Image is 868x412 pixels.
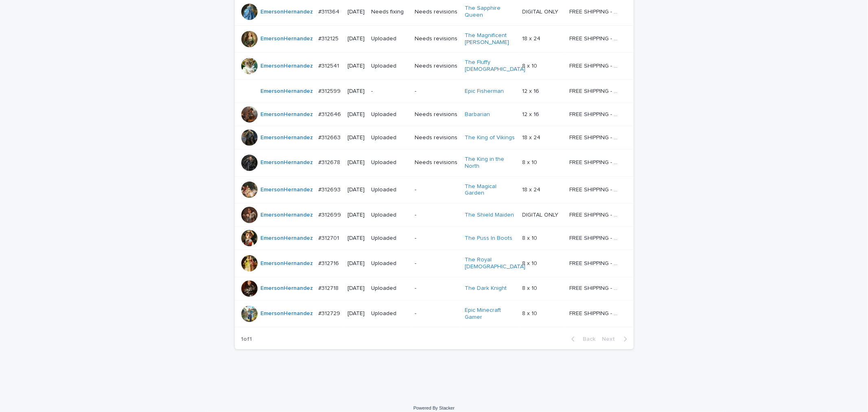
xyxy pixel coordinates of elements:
button: Back [565,335,599,343]
p: [DATE] [348,285,365,292]
p: FREE SHIPPING - preview in 1-2 business days, after your approval delivery will take 5-10 b.d. [569,210,622,219]
p: FREE SHIPPING - preview in 1-2 business days, after your approval delivery will take 5-10 b.d. [569,7,622,15]
p: #312599 [318,86,342,95]
p: Uploaded [371,285,408,292]
p: [DATE] [348,88,365,95]
a: The King of Vikings [465,134,515,141]
tr: EmersonHernandez #312699#312699 [DATE]Uploaded-The Shield Maiden DIGITAL ONLYDIGITAL ONLY FREE SH... [235,204,634,227]
p: 8 x 10 [523,61,539,70]
p: Uploaded [371,260,408,267]
p: Uploaded [371,134,408,141]
a: EmersonHernandez [261,159,313,166]
a: Powered By Stacker [413,405,455,410]
a: EmersonHernandez [261,111,313,118]
p: Uploaded [371,111,408,118]
p: [DATE] [348,9,365,15]
p: [DATE] [348,134,365,141]
p: Uploaded [371,35,408,42]
tr: EmersonHernandez #312541#312541 [DATE]UploadedNeeds revisionsThe Fluffy [DEMOGRAPHIC_DATA] 8 x 10... [235,53,634,80]
a: EmersonHernandez [261,35,313,42]
p: Needs revisions [415,111,459,118]
p: [DATE] [348,35,365,42]
p: #312693 [318,185,342,193]
p: [DATE] [348,260,365,267]
p: #312125 [318,34,340,42]
p: 8 x 10 [523,283,539,292]
p: [DATE] [348,63,365,70]
a: EmersonHernandez [261,285,313,292]
p: FREE SHIPPING - preview in 1-2 business days, after your approval delivery will take 5-10 b.d. [569,61,622,70]
p: 8 x 10 [523,158,539,166]
p: FREE SHIPPING - preview in 1-2 business days, after your approval delivery will take 5-10 b.d. [569,86,622,95]
p: #312646 [318,110,343,118]
tr: EmersonHernandez #312125#312125 [DATE]UploadedNeeds revisionsThe Magnificent [PERSON_NAME] 18 x 2... [235,25,634,53]
p: 18 x 24 [523,34,542,42]
p: Needs revisions [415,159,459,166]
button: Next [599,335,634,343]
tr: EmersonHernandez #312701#312701 [DATE]Uploaded-The Puss In Boots 8 x 108 x 10 FREE SHIPPING - pre... [235,227,634,250]
p: FREE SHIPPING - preview in 1-2 business days, after your approval delivery will take 5-10 b.d. [569,185,622,193]
p: Needs fixing [371,9,408,15]
p: 12 x 16 [523,86,541,95]
a: The Shield Maiden [465,212,514,219]
p: #312729 [318,309,342,317]
tr: EmersonHernandez #312716#312716 [DATE]Uploaded-The Royal [DEMOGRAPHIC_DATA] 8 x 108 x 10 FREE SHI... [235,250,634,277]
a: Barbarian [465,111,490,118]
span: Next [602,336,620,342]
a: The Fluffy [DEMOGRAPHIC_DATA] [465,59,525,73]
p: 18 x 24 [523,185,542,193]
p: Uploaded [371,212,408,219]
p: Needs revisions [415,35,459,42]
tr: EmersonHernandez #312729#312729 [DATE]Uploaded-Epic Minecraft Gamer 8 x 108 x 10 FREE SHIPPING - ... [235,300,634,327]
a: EmersonHernandez [261,235,313,242]
p: - [371,88,408,95]
p: 18 x 24 [523,133,542,141]
p: [DATE] [348,212,365,219]
tr: EmersonHernandez #312693#312693 [DATE]Uploaded-The Magical Garden 18 x 2418 x 24 FREE SHIPPING - ... [235,176,634,204]
p: Needs revisions [415,134,459,141]
p: #312716 [318,259,341,267]
p: - [415,88,459,95]
p: FREE SHIPPING - preview in 1-2 business days, after your approval delivery will take 5-10 b.d. [569,133,622,141]
tr: EmersonHernandez #312646#312646 [DATE]UploadedNeeds revisionsBarbarian 12 x 1612 x 16 FREE SHIPPI... [235,103,634,126]
p: #312663 [318,133,342,141]
p: [DATE] [348,159,365,166]
p: - [415,260,459,267]
p: - [415,212,459,219]
a: EmersonHernandez [261,212,313,219]
a: EmersonHernandez [261,134,313,141]
a: EmersonHernandez [261,310,313,317]
tr: EmersonHernandez #312599#312599 [DATE]--Epic Fisherman 12 x 1612 x 16 FREE SHIPPING - preview in ... [235,79,634,103]
p: - [415,310,459,317]
a: EmersonHernandez [261,63,313,70]
p: 1 of 1 [235,329,259,349]
a: Epic Fisherman [465,88,504,95]
tr: EmersonHernandez #312678#312678 [DATE]UploadedNeeds revisionsThe King in the North 8 x 108 x 10 F... [235,149,634,176]
a: Epic Minecraft Gamer [465,307,516,321]
p: 8 x 10 [523,309,539,317]
a: The Magnificent [PERSON_NAME] [465,32,516,46]
p: #312541 [318,61,341,70]
p: [DATE] [348,310,365,317]
a: EmersonHernandez [261,260,313,267]
p: Uploaded [371,235,408,242]
p: [DATE] [348,186,365,193]
a: The Dark Knight [465,285,507,292]
p: FREE SHIPPING - preview in 1-2 business days, after your approval delivery will take 5-10 b.d. [569,283,622,292]
span: Back [578,336,596,342]
p: Needs revisions [415,9,459,15]
p: - [415,285,459,292]
p: 8 x 10 [523,259,539,267]
p: FREE SHIPPING - preview in 1-2 business days, after your approval delivery will take 5-10 b.d. [569,233,622,242]
a: EmersonHernandez [261,186,313,193]
p: FREE SHIPPING - preview in 1-2 business days, after your approval delivery will take 5-10 b.d. [569,110,622,118]
p: #312678 [318,158,342,166]
p: #311364 [318,7,341,15]
p: Uploaded [371,310,408,317]
a: EmersonHernandez [261,88,313,95]
p: [DATE] [348,111,365,118]
p: 12 x 16 [523,110,541,118]
p: FREE SHIPPING - preview in 1-2 business days, after your approval delivery will take 5-10 b.d. [569,34,622,42]
p: - [415,186,459,193]
p: - [415,235,459,242]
